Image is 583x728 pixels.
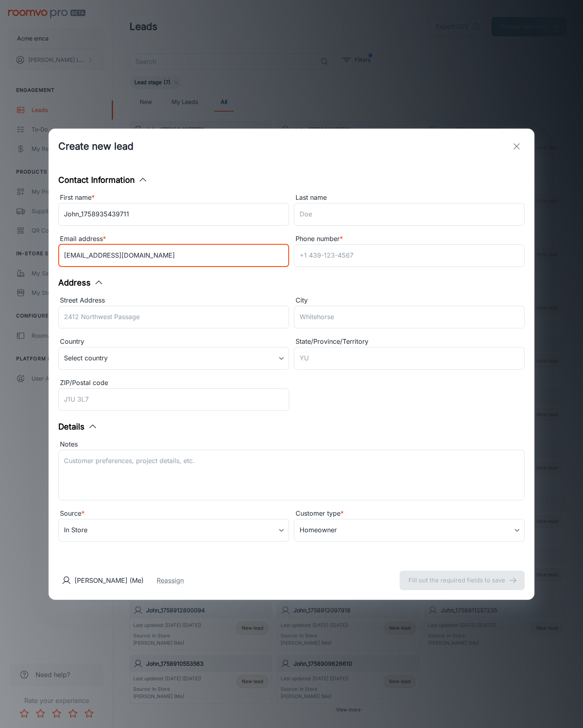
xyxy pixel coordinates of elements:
[294,203,525,226] input: Doe
[58,421,98,433] button: Details
[157,576,184,585] button: Reassign
[58,439,525,450] div: Notes
[58,336,289,347] div: Country
[58,295,289,306] div: Street Address
[294,347,525,370] input: YU
[58,139,134,154] h1: Create new lead
[58,519,289,542] div: In Store
[58,203,289,226] input: John
[58,174,148,186] button: Contact Information
[58,388,289,411] input: J1U 3L7
[294,519,525,542] div: Homeowner
[58,347,289,370] div: Select country
[74,576,144,585] p: [PERSON_NAME] (Me)
[294,244,525,267] input: +1 439-123-4567
[294,234,525,244] div: Phone number
[294,306,525,328] input: Whitehorse
[294,295,525,306] div: City
[58,244,289,267] input: myname@example.com
[58,193,289,203] div: First name
[294,193,525,203] div: Last name
[58,508,289,519] div: Source
[58,306,289,328] input: 2412 Northwest Passage
[294,508,525,519] div: Customer type
[509,138,525,154] button: exit
[58,234,289,244] div: Email address
[58,378,289,388] div: ZIP/Postal code
[294,336,525,347] div: State/Province/Territory
[58,277,104,289] button: Address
